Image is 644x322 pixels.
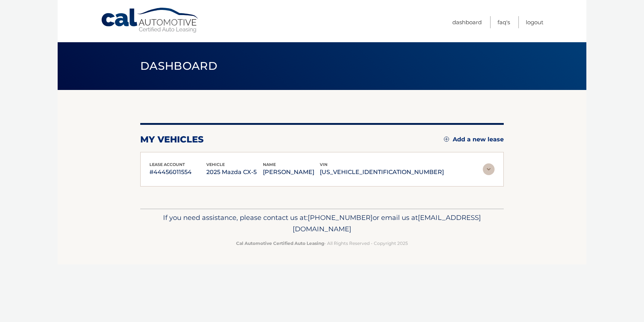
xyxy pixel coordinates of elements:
a: Add a new lease [444,136,504,143]
img: accordion-rest.svg [483,163,495,175]
span: Dashboard [140,59,217,73]
span: name [263,162,276,167]
img: add.svg [444,137,449,142]
span: [PHONE_NUMBER] [308,213,373,222]
a: FAQ's [498,16,510,28]
p: [US_VEHICLE_IDENTIFICATION_NUMBER] [320,167,444,177]
span: vehicle [206,162,225,167]
span: vin [320,162,328,167]
h2: my vehicles [140,134,204,145]
p: [PERSON_NAME] [263,167,320,177]
a: Dashboard [452,16,482,28]
strong: Cal Automotive Certified Auto Leasing [236,240,324,246]
a: Cal Automotive [101,7,200,33]
p: - All Rights Reserved - Copyright 2025 [145,239,499,247]
span: lease account [149,162,185,167]
p: #44456011554 [149,167,206,177]
p: 2025 Mazda CX-5 [206,167,263,177]
p: If you need assistance, please contact us at: or email us at [145,212,499,235]
a: Logout [526,16,543,28]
